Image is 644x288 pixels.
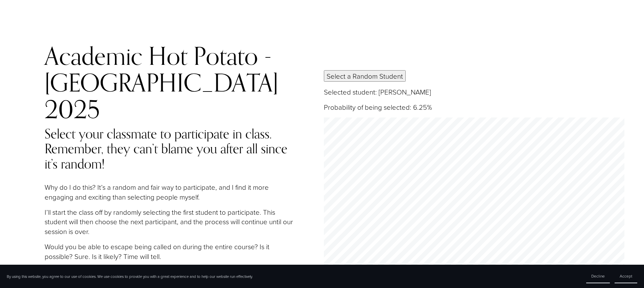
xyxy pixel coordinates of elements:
button: Accept [615,269,637,283]
h2: Academic Hot Potato - [GEOGRAPHIC_DATA] 2025 [45,43,295,123]
span: Decline [591,273,605,279]
p: Probability of being selected: 6.25% [324,102,625,112]
p: By using this website, you agree to our use of cookies. We use cookies to provide you with a grea... [7,274,253,279]
button: Select a Random Student [324,70,406,82]
button: Decline [586,269,610,283]
p: I’ll start the class off by randomly selecting the first student to participate. This student wil... [45,207,295,236]
span: Accept [620,273,632,279]
p: Why do I do this? It’s a random and fair way to participate, and I find it more engaging and exci... [45,182,295,202]
p: Would you be able to escape being called on during the entire course? Is it possible? Sure. Is it... [45,242,295,261]
h4: Select your classmate to participate in class. Remember, they can’t blame you after all since it’... [45,126,295,172]
p: Selected student: [PERSON_NAME] [324,87,625,97]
